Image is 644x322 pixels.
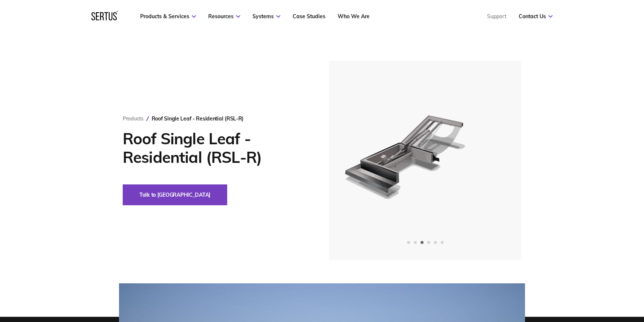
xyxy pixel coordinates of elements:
a: Products [123,115,144,122]
a: Case Studies [293,13,325,20]
button: Talk to [GEOGRAPHIC_DATA] [123,184,227,205]
a: Contact Us [519,13,553,20]
span: Go to slide 6 [441,241,444,244]
a: Support [487,13,506,20]
span: Go to slide 2 [414,241,417,244]
a: Systems [252,13,280,20]
div: Виджет чата [607,286,644,322]
h1: Roof Single Leaf - Residential (RSL-R) [123,129,307,167]
span: Go to slide 1 [407,241,410,244]
a: Who We Are [338,13,370,20]
iframe: Chat Widget [607,286,644,322]
span: Go to slide 5 [434,241,437,244]
span: Go to slide 4 [427,241,430,244]
a: Resources [208,13,240,20]
a: Products & Services [140,13,196,20]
